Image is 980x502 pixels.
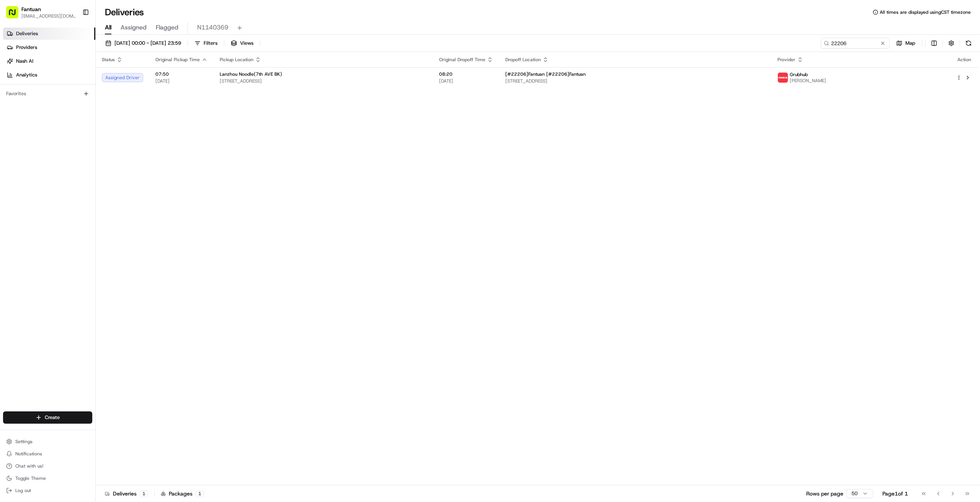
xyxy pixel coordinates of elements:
[191,38,221,49] button: Filters
[880,9,971,15] span: All times are displayed using CST timezone
[156,23,178,32] span: Flagged
[777,57,795,63] span: Provider
[16,73,30,86] img: 8016278978528_b943e370aa5ada12b00a_72.png
[3,41,95,54] a: Providers
[16,44,37,51] span: Providers
[121,23,147,32] span: Assigned
[24,139,62,145] span: [PERSON_NAME]
[5,167,62,181] a: 📗Knowledge Base
[161,490,204,497] div: Packages
[105,6,144,18] h1: Deliveries
[227,38,257,49] button: Views
[15,451,42,457] span: Notifications
[65,171,71,177] div: 💻
[220,71,282,77] span: Lanzhou Noodle(7th AVE BK)
[821,38,890,49] input: Type to search
[806,490,843,497] p: Rows per page
[439,78,493,84] span: [DATE]
[505,78,765,84] span: [STREET_ADDRESS]
[8,171,14,177] div: 📗
[778,73,788,83] img: 5e692f75ce7d37001a5d71f1
[963,38,974,49] button: Refresh
[8,132,20,144] img: Asif Zaman Khan
[155,57,200,63] span: Original Pickup Time
[15,171,59,178] span: Knowledge Base
[3,88,92,100] div: Favorites
[3,473,92,484] button: Toggle Theme
[130,75,139,84] button: Start new chat
[3,448,92,459] button: Notifications
[102,38,185,49] button: [DATE] 00:00 - [DATE] 23:59
[68,139,86,145] span: 8月14日
[16,30,38,37] span: Deliveries
[8,73,21,86] img: 1736555255976-a54dd68f-1ca7-489b-9aae-adbdc363a1c4
[15,463,43,469] span: Chat with us!
[3,436,92,447] button: Settings
[220,78,427,84] span: [STREET_ADDRESS]
[155,71,207,77] span: 07:50
[3,55,95,67] a: Nash AI
[3,3,79,21] button: Fantuan[EMAIL_ADDRESS][DOMAIN_NAME]
[439,71,493,77] span: 08:20
[64,139,66,145] span: •
[790,78,826,84] span: [PERSON_NAME]
[204,40,217,47] span: Filters
[102,57,115,63] span: Status
[3,411,92,424] button: Create
[8,30,139,42] p: Welcome 👋
[105,23,111,32] span: All
[790,71,808,78] span: Grubhub
[240,40,253,47] span: Views
[21,13,76,19] button: [EMAIL_ADDRESS][DOMAIN_NAME]
[505,71,586,77] span: [#22206]Fantuan [#22206]Fantuan
[24,118,62,124] span: [PERSON_NAME]
[15,487,31,494] span: Log out
[905,40,915,47] span: Map
[8,99,49,105] div: Past conversations
[882,490,908,497] div: Page 1 of 1
[3,28,95,40] a: Deliveries
[3,461,92,471] button: Chat with us!
[196,490,204,497] div: 1
[76,189,93,195] span: Pylon
[105,490,148,497] div: Deliveries
[197,23,228,32] span: N1140369
[16,71,37,78] span: Analytics
[34,80,105,86] div: We're available if you need us!
[72,171,123,178] span: API Documentation
[155,78,207,84] span: [DATE]
[21,5,41,13] button: Fantuan
[15,139,21,145] img: 1736555255976-a54dd68f-1ca7-489b-9aae-adbdc363a1c4
[439,57,485,63] span: Original Dropoff Time
[15,475,46,481] span: Toggle Theme
[54,189,93,195] a: Powered byPylon
[3,69,95,81] a: Analytics
[8,111,20,123] img: Asif Zaman Khan
[114,40,181,47] span: [DATE] 00:00 - [DATE] 23:59
[16,58,33,65] span: Nash AI
[64,118,66,124] span: •
[15,119,21,125] img: 1736555255976-a54dd68f-1ca7-489b-9aae-adbdc363a1c4
[8,7,23,23] img: Nash
[956,57,972,63] div: Action
[45,414,60,421] span: Create
[20,49,126,57] input: Clear
[62,167,126,181] a: 💻API Documentation
[505,57,541,63] span: Dropoff Location
[68,118,86,124] span: 8月15日
[119,97,139,107] button: See all
[34,73,126,80] div: Start new chat
[15,439,33,445] span: Settings
[3,485,92,496] button: Log out
[220,57,253,63] span: Pickup Location
[893,38,919,49] button: Map
[140,490,148,497] div: 1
